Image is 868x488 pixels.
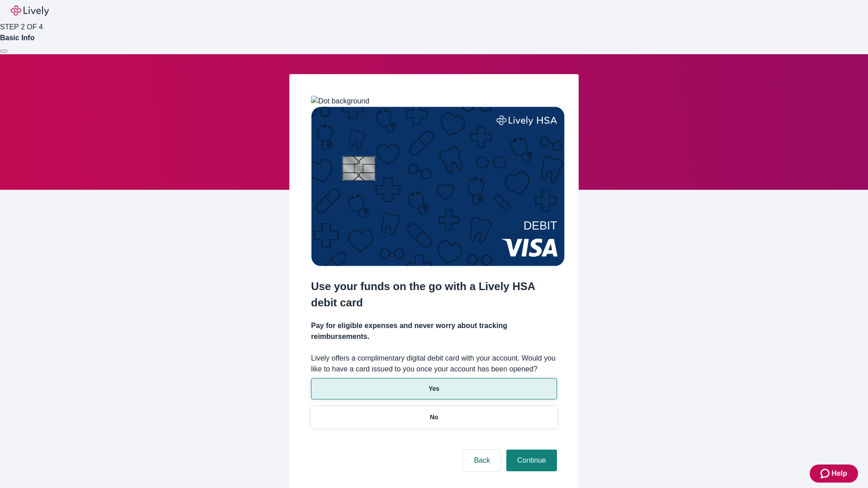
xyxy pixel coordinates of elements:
[430,413,439,422] p: No
[810,465,858,483] button: Zendesk support iconHelp
[506,450,557,471] button: Continue
[311,278,557,311] h2: Use your funds on the go with a Lively HSA debit card
[11,5,49,16] img: Lively
[311,407,557,428] button: No
[311,378,557,399] button: Yes
[463,450,501,471] button: Back
[821,468,831,479] svg: Zendesk support icon
[311,96,369,107] img: Dot background
[311,320,557,342] h4: Pay for eligible expenses and never worry about tracking reimbursements.
[831,468,847,479] span: Help
[429,384,439,394] p: Yes
[311,107,565,266] img: Debit card
[311,353,557,375] label: Lively offers a complimentary digital debit card with your account. Would you like to have a card...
